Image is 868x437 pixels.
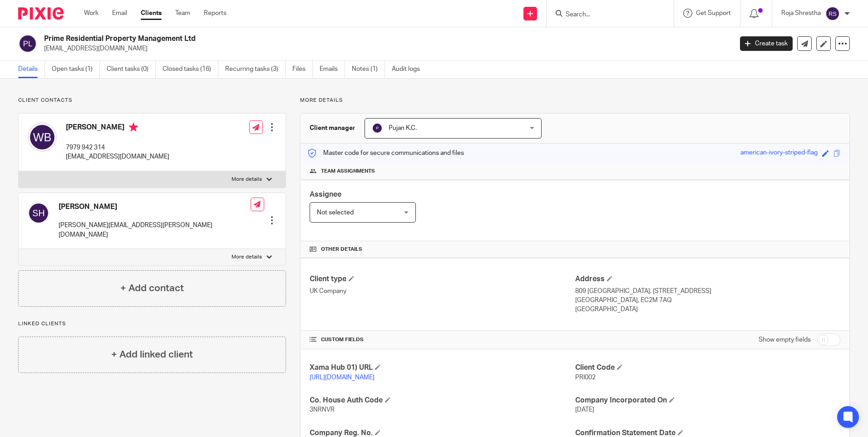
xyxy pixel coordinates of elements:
[28,202,49,224] img: svg%3E
[310,336,575,343] h4: CUSTOM FIELDS
[66,143,169,152] p: 7979 942 314
[740,148,818,159] div: american-ivory-striped-flag
[321,168,375,175] span: Team assignments
[111,348,193,362] h4: + Add linked client
[292,60,313,78] a: Files
[310,363,575,372] h4: Xama Hub 01) URL
[18,34,37,53] img: svg%3E
[372,123,383,134] img: svg%3E
[310,124,355,133] h3: Client manager
[204,9,227,18] a: Reports
[320,60,345,78] a: Emails
[310,396,575,405] h4: Co. House Auth Code
[575,287,840,296] p: 809 [GEOGRAPHIC_DATA], [STREET_ADDRESS]
[84,9,99,18] a: Work
[232,176,262,183] p: More details
[740,36,793,51] a: Create task
[175,9,190,18] a: Team
[781,9,821,18] p: Roja Shrestha
[310,407,335,413] span: 3NRNVR
[565,11,646,19] input: Search
[300,97,850,104] p: More details
[52,60,100,78] a: Open tasks (1)
[310,287,575,296] p: UK Company
[44,44,726,53] p: [EMAIL_ADDRESS][DOMAIN_NAME]
[575,296,840,305] p: [GEOGRAPHIC_DATA], EC2M 7AQ
[66,123,169,134] h4: [PERSON_NAME]
[575,305,840,314] p: [GEOGRAPHIC_DATA]
[18,7,64,20] img: Pixie
[310,191,341,198] span: Assignee
[112,9,127,18] a: Email
[392,60,427,78] a: Audit logs
[575,274,840,284] h4: Address
[18,60,45,78] a: Details
[18,320,286,328] p: Linked clients
[575,396,840,405] h4: Company Incorporated On
[317,209,354,216] span: Not selected
[575,363,840,372] h4: Client Code
[310,374,375,381] a: [URL][DOMAIN_NAME]
[225,60,286,78] a: Recurring tasks (3)
[59,202,251,212] h4: [PERSON_NAME]
[389,125,417,131] span: Pujan K.C.
[120,281,184,295] h4: + Add contact
[575,407,594,413] span: [DATE]
[163,60,218,78] a: Closed tasks (16)
[575,374,596,381] span: PRI002
[321,246,362,253] span: Other details
[44,34,590,44] h2: Prime Residential Property Management Ltd
[28,123,57,152] img: svg%3E
[696,10,731,16] span: Get Support
[310,274,575,284] h4: Client type
[759,335,811,344] label: Show empty fields
[232,253,262,261] p: More details
[18,97,286,104] p: Client contacts
[307,149,464,158] p: Master code for secure communications and files
[352,60,385,78] a: Notes (1)
[59,221,251,239] p: [PERSON_NAME][EMAIL_ADDRESS][PERSON_NAME][DOMAIN_NAME]
[141,9,162,18] a: Clients
[66,152,169,161] p: [EMAIL_ADDRESS][DOMAIN_NAME]
[107,60,156,78] a: Client tasks (0)
[825,6,840,21] img: svg%3E
[129,123,138,132] i: Primary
